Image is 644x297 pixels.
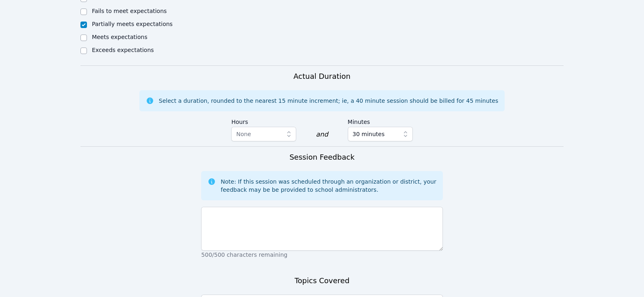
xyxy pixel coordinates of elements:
[231,115,296,127] label: Hours
[348,127,413,141] button: 30 minutes
[92,21,173,27] label: Partially meets expectations
[159,97,498,105] div: Select a duration, rounded to the nearest 15 minute increment; ie, a 40 minute session should be ...
[92,8,167,14] label: Fails to meet expectations
[201,251,442,259] p: 500/500 characters remaining
[92,34,147,40] label: Meets expectations
[231,127,296,141] button: None
[293,71,350,82] h3: Actual Duration
[316,130,328,139] div: and
[92,47,154,53] label: Exceeds expectations
[348,115,413,127] label: Minutes
[236,131,251,137] span: None
[289,152,354,163] h3: Session Feedback
[221,178,436,194] div: Note: If this session was scheduled through an organization or district, your feedback may be be ...
[295,275,349,286] h3: Topics Covered
[353,129,385,139] span: 30 minutes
